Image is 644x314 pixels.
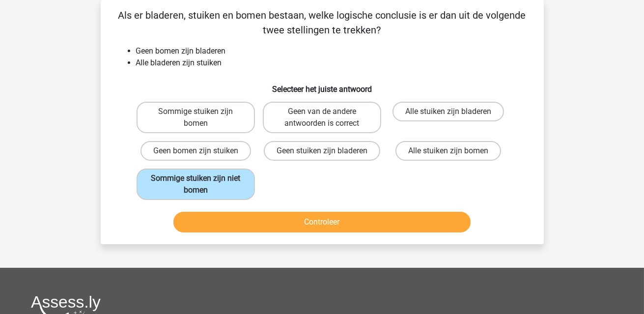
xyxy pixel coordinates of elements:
li: Geen bomen zijn bladeren [136,45,528,57]
li: Alle bladeren zijn stuiken [136,57,528,69]
label: Geen stuiken zijn bladeren [264,141,380,161]
label: Geen van de andere antwoorden is correct [263,102,381,133]
button: Controleer [173,212,471,232]
label: Alle stuiken zijn bomen [395,141,501,161]
h6: Selecteer het juiste antwoord [116,77,528,94]
label: Sommige stuiken zijn bomen [137,102,255,133]
label: Alle stuiken zijn bladeren [392,102,504,121]
label: Geen bomen zijn stuiken [140,141,251,161]
p: Als er bladeren, stuiken en bomen bestaan, welke logische conclusie is er dan uit de volgende twe... [116,8,528,37]
label: Sommige stuiken zijn niet bomen [137,169,255,200]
